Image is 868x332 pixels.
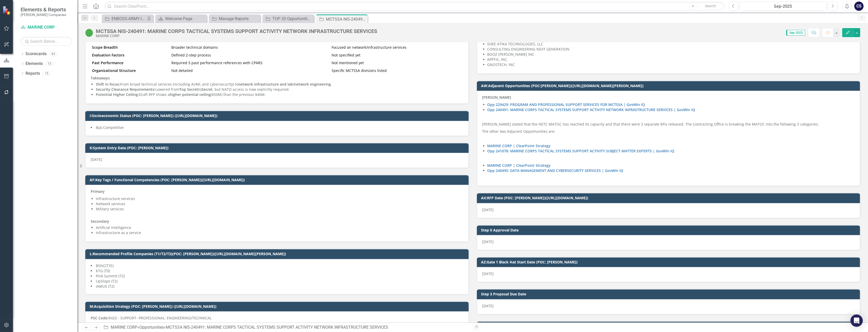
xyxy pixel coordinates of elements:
[26,61,43,67] a: Elements
[482,303,494,308] span: [DATE]
[482,128,855,135] p: The other two Adjacent Opportunities are:
[698,3,723,10] button: Search
[166,325,388,330] div: MCTSSA NIS-240491: MARINE CORPS TACTICAL SYSTEMS SUPPORT ACTIVITY NETWORK INFRASTRUCTURE SERVICES
[332,60,462,65] p: Not mentioned yet
[96,230,463,235] li: Infrastructure as a service
[332,45,462,50] p: Focused on network/infrastructure services
[21,24,72,30] a: MARINE CORP
[219,15,259,22] div: Manage Reports
[487,143,551,148] a: MARINE CORP | ClearPoint Strategy
[96,125,124,130] span: 8(a) Competitive
[96,279,117,284] span: UpSlope (T2)
[90,252,466,256] h3: L:Recommended Profile Companies (T1/T2/T3)(POC: [PERSON_NAME])([URL][DOMAIN_NAME][PERSON_NAME])
[171,45,329,50] p: Broader technical domains
[91,316,108,320] strong: PSC Code:
[91,76,110,80] strong: Takeaways
[91,316,463,322] p: R425 - SUPPORT- PROFESSIONAL: ENGINEERING/TECHNICAL
[165,15,206,22] div: Welcome Page
[487,168,623,173] a: Opp 240495: DATA MANAGEMENT AND CYBERSECURITY SERVICES | GovWin IQ
[741,3,825,10] div: Sep-2025
[96,87,155,92] strong: Security Clearance Requirements:
[96,196,463,201] li: Infrastructure services
[111,325,137,330] a: MARINE CORP
[481,84,858,88] h3: AW:Adjacent Opportunities (POC:[PERSON_NAME])([URL][DOMAIN_NAME][PERSON_NAME])
[179,87,198,92] strong: Top Secret
[482,207,494,212] span: [DATE]
[21,37,72,46] input: Search Below...
[157,15,206,22] a: Welcome Page
[487,107,695,112] a: Opp 240491: MARINE CORPS TACTICAL SYSTEMS SUPPORT ACTIVITY NETWORK INFRASTRUCTURE SERVICES | GovW...
[92,45,118,50] strong: Scope Breadth
[43,71,51,76] div: 15
[171,60,329,65] p: Required 5 past performance references with CPARS
[481,228,858,232] h3: Step 0 Approval Date
[481,292,858,296] h3: Step 3 Proposal Due Date
[238,82,331,87] strong: network infrastructure and lab/network engineering
[482,95,511,100] strong: [PERSON_NAME]
[854,2,864,11] button: CS
[26,71,40,77] a: Reports
[487,163,551,168] a: MARINE CORP | ClearPoint Strategy
[96,92,463,97] li: Draft RFP shows a ($50M) than the previous $46M.
[705,4,716,8] span: Search
[487,47,855,52] li: CONSULTING ENGINEERING NEXT GENERATION
[201,87,213,92] strong: Secret
[332,68,462,73] p: Specific MCTSSA divisions listed
[90,304,466,308] h3: M:Acquisition Strategy (POC: [PERSON_NAME]) ([URL][DOMAIN_NAME])
[96,82,120,87] strong: Shift in focus:
[91,189,105,194] strong: Primary
[92,60,123,65] strong: Past Performance
[171,53,329,58] p: Defined 2-step process
[96,268,110,273] span: KTG (T0)
[103,15,146,22] a: ENBOSS-ARMY-ITES3 SB-221122 (Army National Guard ENBOSS Support Service Sustainment, Enhancement,...
[487,41,855,47] li: SHEE ATIKA TECHNOLOGIES, LLC
[487,52,855,57] li: BOOZ [PERSON_NAME] INC
[96,28,377,34] div: MCTSSA NIS-240491: MARINE CORPS TACTICAL SYSTEMS SUPPORT ACTIVITY NETWORK INFRASTRUCTURE SERVICES
[112,15,146,22] div: ENBOSS-ARMY-ITES3 SB-221122 (Army National Guard ENBOSS Support Service Sustainment, Enhancement,...
[96,201,463,206] li: Network services
[92,68,136,73] strong: Organizational Structure
[26,51,47,57] a: Scorecards
[96,273,125,278] span: Pink Summit (T2)
[481,260,858,264] h3: AZ:Gate 1 Black Hat Start Date (POC: [PERSON_NAME])
[332,53,462,58] p: Not specified yet
[49,52,57,56] div: 63
[482,271,494,276] span: [DATE]
[91,322,463,329] p: [GEOGRAPHIC_DATA][PERSON_NAME], [US_STATE], [GEOGRAPHIC_DATA]
[487,102,645,107] a: Opp 229429: PROGRAM AND PROFESSIONAL SUPPORT SERVICES FOR MCTSSA | GovWin IQ
[481,196,858,200] h3: AX:RFP Date (POC: [PERSON_NAME])([URL][DOMAIN_NAME])
[171,68,329,73] p: Not detailed
[272,15,313,22] div: TOP 20 Opportunities ([DATE] Process)
[21,6,66,13] span: Elements & Reports
[487,148,675,153] a: Opp 241078: MARINE CORPS TACTICAL SYSTEMS SUPPORT ACTIVITY SUBJECT MATTER EXPERTS | GovWin IQ
[96,87,463,92] li: Lowered from to , but NATO access is now explicitly required.
[487,57,855,62] li: APPTIS, INC.
[96,206,463,212] li: Military services
[45,62,54,66] div: 13
[90,146,466,150] h3: K:System Entry Date (POC: [PERSON_NAME])
[91,219,109,224] strong: Secondary
[3,6,12,15] img: ClearPoint Strategy
[104,2,725,11] input: Search ClearPoint...
[326,16,366,22] div: MCTSSA NIS-240491: MARINE CORPS TACTICAL SYSTEMS SUPPORT ACTIVITY NETWORK INFRASTRUCTURE SERVICES
[850,314,863,327] div: Open Intercom Messenger
[21,13,66,17] small: [PERSON_NAME] Companies
[740,2,827,11] button: Sep-2025
[90,178,466,182] h3: AF:Key Tags / Functional Competencies (POC: [PERSON_NAME])([URL][DOMAIN_NAME])
[96,263,114,268] span: BSNC(T3S)
[96,34,377,38] div: MARINE CORP
[103,325,469,330] div: » »
[786,30,805,36] span: Sep-2025
[482,239,494,244] span: [DATE]
[96,92,139,97] strong: Potential Higher Ceiling:
[170,92,211,97] strong: higher potential ceiling
[90,114,466,118] h3: I:Socioeconomic Status (POC: [PERSON_NAME]) ([URL][DOMAIN_NAME])
[482,121,855,128] p: [PERSON_NAME] stated that the NETC MATOC has reached its capacity and that there were 3 separate ...
[96,225,463,230] li: Artificial Intelligence
[139,325,164,330] a: Opportunities
[92,53,124,57] strong: Evaluation Factors
[210,15,259,22] a: Manage Reports
[487,62,855,67] li: GNOSTECH, INC
[96,82,463,87] li: From broad technical services (including AI/ML and cybersecurity) to .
